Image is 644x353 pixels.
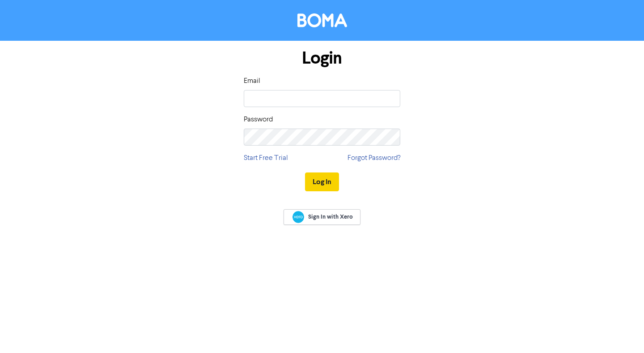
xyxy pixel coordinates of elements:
a: Start Free Trial [244,153,288,164]
iframe: Chat Widget [599,310,644,353]
img: BOMA Logo [297,13,347,27]
a: Forgot Password? [347,153,400,164]
h1: Login [244,48,400,69]
span: Sign In with Xero [308,213,353,221]
label: Email [244,76,260,86]
a: Sign In with Xero [284,209,360,225]
label: Password [244,114,273,125]
img: Xero logo [292,211,304,223]
button: Log In [305,172,339,191]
